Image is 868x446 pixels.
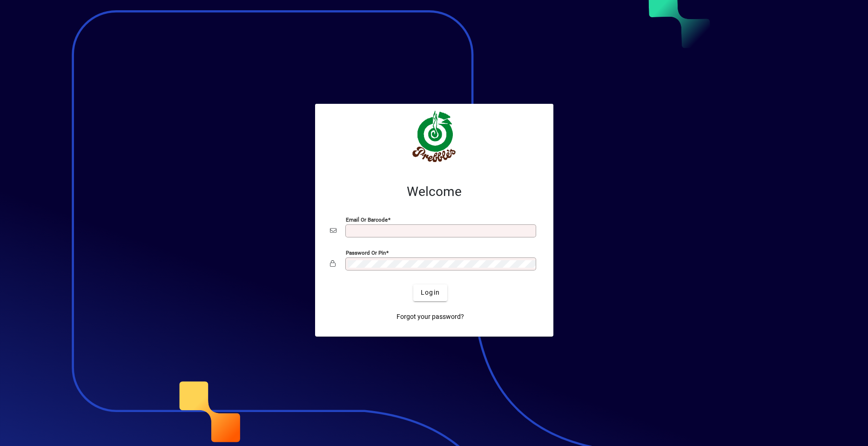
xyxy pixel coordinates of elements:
[413,284,447,301] button: Login
[397,312,464,322] span: Forgot your password?
[346,216,388,223] mat-label: Email or Barcode
[330,184,538,200] h2: Welcome
[393,309,468,325] a: Forgot your password?
[346,249,386,256] mat-label: Password or Pin
[421,288,440,297] span: Login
